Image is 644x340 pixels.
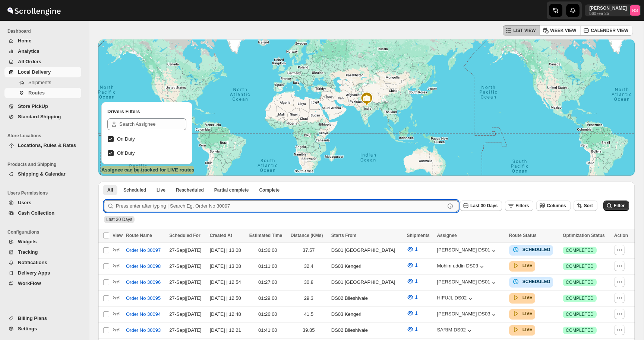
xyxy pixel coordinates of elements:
[4,140,81,151] button: Locations, Rules & Rates
[249,233,282,238] span: Estimated Time
[585,4,641,16] button: User menu
[176,187,204,193] span: Rescheduled
[437,311,498,318] button: [PERSON_NAME] DS03
[249,263,286,270] div: 01:11:00
[563,233,605,238] span: Optimization Status
[523,263,533,268] b: LIVE
[415,310,417,316] span: 1
[291,263,327,270] div: 32.4
[18,260,47,265] span: Notifications
[614,203,625,208] span: Filter
[331,233,356,238] span: Starts From
[117,136,135,142] span: On Duty
[540,25,581,36] button: WEEK VIEW
[614,233,628,238] span: Action
[18,59,41,64] span: All Orders
[437,233,457,238] span: Assignee
[4,169,81,179] button: Shipping & Calendar
[291,311,327,318] div: 41.5
[4,257,81,268] button: Notifications
[18,69,51,75] span: Local Delivery
[402,307,422,319] button: 1
[18,114,61,119] span: Standard Shipping
[169,311,201,317] span: 27-Sep | [DATE]
[437,279,498,286] button: [PERSON_NAME] DS01
[18,200,31,205] span: Users
[169,247,201,253] span: 27-Sep | [DATE]
[437,327,473,334] button: SARIM DS02
[121,260,165,272] button: Order No 30098
[4,278,81,289] button: WorkFlow
[291,247,327,254] div: 37.57
[4,247,81,257] button: Tracking
[415,246,417,252] span: 1
[460,201,502,211] button: Last 30 Days
[116,200,445,212] input: Press enter after typing | Search Eg. Order No 30097
[18,103,48,109] span: Store PickUp
[107,108,186,115] h2: Drivers Filters
[210,279,245,286] div: [DATE] | 12:54
[4,36,81,46] button: Home
[4,57,81,67] button: All Orders
[589,5,627,11] p: [PERSON_NAME]
[210,311,245,318] div: [DATE] | 12:48
[415,262,417,268] span: 1
[157,187,165,193] span: Live
[509,233,537,238] span: Route Status
[566,279,594,285] span: COMPLETED
[580,25,633,36] button: CALENDER VIEW
[169,279,201,285] span: 27-Sep | [DATE]
[169,263,201,269] span: 27-Sep | [DATE]
[402,275,422,287] button: 1
[402,259,422,271] button: 1
[18,142,76,148] span: Locations, Rules & Rates
[249,295,286,302] div: 01:29:00
[512,310,533,317] button: LIVE
[536,201,570,211] button: Columns
[113,233,123,238] span: View
[18,48,40,54] span: Analytics
[249,279,286,286] div: 01:27:00
[4,198,81,208] button: Users
[523,327,533,332] b: LIVE
[437,295,474,302] button: HIFUJL DS02
[4,208,81,218] button: Cash Collection
[126,295,161,302] span: Order No 30095
[126,327,161,334] span: Order No 30093
[415,278,417,284] span: 1
[402,291,422,303] button: 1
[107,187,113,193] span: All
[119,118,186,130] input: Search Assignee
[169,233,200,238] span: Scheduled For
[6,1,62,20] img: ScrollEngine
[249,327,286,334] div: 01:41:00
[291,233,323,238] span: Distance (KMs)
[512,262,533,269] button: LIVE
[437,263,486,270] button: Mohim uddin DS03
[123,187,146,193] span: Scheduled
[121,324,165,336] button: Order No 30093
[566,263,594,269] span: COMPLETED
[470,203,498,208] span: Last 30 Days
[121,244,165,256] button: Order No 30097
[18,280,41,286] span: WorkFlow
[126,311,161,318] span: Order No 30094
[18,171,66,177] span: Shipping & Calendar
[566,295,594,301] span: COMPLETED
[169,327,201,333] span: 27-Sep | [DATE]
[18,249,38,255] span: Tracking
[4,237,81,247] button: Widgets
[512,326,533,333] button: LIVE
[574,201,597,211] button: Sort
[210,263,245,270] div: [DATE] | 13:08
[630,5,640,16] span: Romil Seth
[291,279,327,286] div: 30.8
[331,247,402,254] div: DS01 [GEOGRAPHIC_DATA]
[210,295,245,302] div: [DATE] | 12:50
[415,294,417,300] span: 1
[249,311,286,318] div: 01:26:00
